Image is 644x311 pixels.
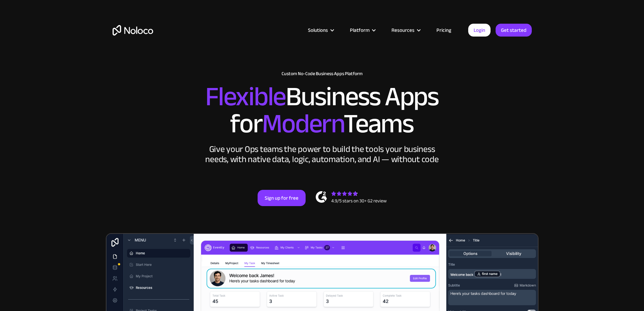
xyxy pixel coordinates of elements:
h2: Business Apps for Teams [113,83,532,137]
div: Platform [341,26,383,35]
div: Solutions [300,26,341,35]
div: Resources [383,26,428,35]
a: Sign up for free [258,190,306,206]
a: Login [468,24,491,37]
div: Give your Ops teams the power to build the tools your business needs, with native data, logic, au... [204,144,440,164]
a: Get started [496,24,532,37]
div: Platform [350,26,369,35]
span: Flexible [205,71,286,122]
span: Modern [262,98,343,149]
h1: Custom No-Code Business Apps Platform [113,71,532,76]
a: home [113,25,153,36]
div: Solutions [308,26,328,35]
a: Pricing [428,26,460,35]
div: Resources [391,26,414,35]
